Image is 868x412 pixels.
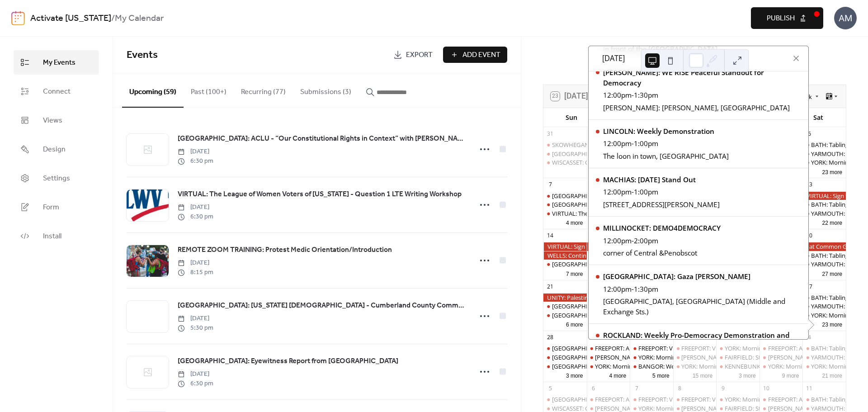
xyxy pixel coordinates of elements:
div: WELLS: NO I.C.E in Wells [587,302,630,310]
span: [GEOGRAPHIC_DATA]: [US_STATE] [DEMOGRAPHIC_DATA] - Cumberland County Community Meeting [178,300,467,311]
span: 5:30 pm [178,323,213,333]
div: BANGOR: Weekly peaceful protest [630,362,673,370]
div: [PERSON_NAME]: NO I.C.E in [PERSON_NAME] [681,353,805,361]
span: 12:00pm [603,236,632,246]
div: 2 [719,334,727,341]
div: YARMOUTH: Saturday Weekly Rally - Resist Hate - Support Democracy [802,209,846,218]
a: Connect [14,79,99,104]
span: My Events [43,57,75,68]
div: WELLS: NO I.C.E in Wells [587,200,630,208]
div: SKOWHEGAN: Central Maine Labor Council Day BBQ [543,141,587,149]
a: [GEOGRAPHIC_DATA]: ACLU - “Our Constitutional Rights in Context” with [PERSON_NAME], ACLU [US_STATE] [178,133,467,145]
div: YARMOUTH: Saturday Weekly Rally - Resist Hate - Support Democracy [802,353,846,361]
div: WELLS: NO I.C.E in Wells [759,353,803,361]
div: FREEPORT: AM and PM Visibility Bridge Brigade. Click for times! [595,344,763,352]
div: AM [834,7,857,29]
button: Recurring (77) [234,73,293,107]
div: [PERSON_NAME]: [PERSON_NAME], [GEOGRAPHIC_DATA] [603,103,801,113]
button: 9 more [778,371,803,379]
div: PORTLAND: SURJ Greater Portland Gathering (Showing up for Racial Justice) [543,260,587,268]
button: 27 more [819,269,846,278]
button: Upcoming (59) [122,73,184,108]
button: Submissions (3) [293,73,359,107]
span: 2:00pm [634,236,658,246]
span: [DATE] [602,53,625,64]
div: Sun [551,108,592,127]
button: 7 more [562,269,587,278]
span: Design [43,144,66,155]
div: FREEPORT: AM and PM Visibility Bridge Brigade. Click for times! [587,141,630,149]
div: YORK: Morning Resistance at Town Center [587,311,630,319]
span: 1:30pm [634,284,658,294]
div: WELLS: Continuous Sunrise to Sunset No I.C.E. Rally [543,251,587,260]
a: REMOTE ZOOM TRAINING: Protest Medic Orientation/Introduction [178,244,392,256]
span: 12:00pm [603,90,632,100]
button: 3 more [735,371,759,379]
div: YORK: Morning Resistance at [GEOGRAPHIC_DATA] [681,362,819,370]
button: 23 more [819,167,846,176]
span: - [632,284,634,294]
div: FREEPORT: AM and PM Visibility Bridge Brigade. Click for times! [587,395,630,403]
span: [GEOGRAPHIC_DATA]: ACLU - “Our Constitutional Rights in Context” with [PERSON_NAME], ACLU [US_STATE] [178,133,467,144]
div: FREEPORT: AM and PM Rush Hour Brigade. Click for times! [759,395,803,403]
div: 14 [547,232,554,240]
div: VIRTUAL: Sign the Petition to Kick ICE Out of Pease [802,192,846,200]
button: 23 more [819,320,846,328]
a: Export [387,47,439,63]
div: [PERSON_NAME]: NO I.C.E in [PERSON_NAME] [595,353,718,361]
div: FREEPORT: VISIBILITY FREEPORT Stand for Democracy! [630,344,673,352]
span: 6:30 pm [178,156,213,166]
div: BATH: Tabling at the Bath Farmers Market [802,344,846,352]
div: VIRTUAL: The Resistance Lab Organizing Training with [PERSON_NAME] [552,209,743,218]
div: FREEPORT: Visibility Brigade Standout [673,395,717,403]
a: Activate [US_STATE] [30,10,111,27]
div: 11 [806,384,813,392]
div: 10 [762,384,770,392]
span: 1:30pm [634,90,658,100]
b: / [111,10,115,27]
div: BELFAST: Support Palestine Weekly Standout [543,150,587,158]
div: [GEOGRAPHIC_DATA]; Canvass with [US_STATE] Dems in [GEOGRAPHIC_DATA] [552,344,764,352]
div: YORK: Morning Resistance at Town Center [587,362,630,370]
span: 1:00pm [634,138,658,149]
div: [PERSON_NAME]: WE RISE Peaceful Standout for Democracy [603,67,801,88]
div: FREEPORT: AM and PM Visibility Bridge Brigade. Click for times! [587,192,630,200]
span: [DATE] [178,258,213,268]
div: 5 [547,384,554,392]
span: Events [127,45,158,65]
div: KENNEBUNK: Stand Out [725,362,791,370]
div: FAIRFIELD: Stop The Coup [725,353,795,361]
div: 3 [762,334,770,341]
div: YARMOUTH: Saturday Weekly Rally - Resist Hate - Support Democracy [802,260,846,268]
a: Form [14,195,99,219]
div: 21 [547,283,554,290]
div: The loon in town, [GEOGRAPHIC_DATA] [603,151,729,161]
div: FAIRFIELD: Stop The Coup [716,353,759,361]
div: UNITY: Palestine at Common Ground Fair [543,294,587,302]
div: BELFAST: Support Palestine Weekly Standout [543,353,587,361]
button: 4 more [562,218,587,227]
div: [GEOGRAPHIC_DATA]: Organize - Resistance Singers! [552,362,693,370]
div: VIRTUAL: Sign the Petition to Kick ICE Out of Pease [587,242,630,251]
div: YORK: Morning Resistance at [GEOGRAPHIC_DATA] [638,353,776,361]
div: WELLS: NO I.C.E in Wells [673,353,717,361]
span: Export [406,50,433,61]
div: FREEPORT: AM and PM Visibility Bridge Brigade. Click for times! [587,251,630,260]
div: WELLS: NO I.C.E in Wells [587,260,630,268]
a: VIRTUAL: The League of Women Voters of [US_STATE] - Question 1 LTE Writing Workshop [178,189,462,200]
div: YORK: Morning Resistance at [GEOGRAPHIC_DATA] [725,395,862,403]
span: Publish [767,13,795,24]
div: [GEOGRAPHIC_DATA]: [PERSON_NAME][GEOGRAPHIC_DATA] Porchfest [552,200,745,208]
div: YARMOUTH: Saturday Weekly Rally - Resist Hate - Support Democracy [802,302,846,310]
div: [GEOGRAPHIC_DATA]: Support Palestine Weekly Standout [552,353,709,361]
div: FREEPORT: Visibility Brigade Standout [681,395,783,403]
div: BATH: Tabling at the Bath Farmers Market [802,294,846,302]
button: 3 more [562,371,587,379]
div: FREEPORT: Visibility Labor Day Fight for Workers [587,150,630,158]
div: FREEPORT: VISIBILITY FREEPORT Stand for Democracy! [638,344,786,352]
div: [STREET_ADDRESS][PERSON_NAME] [603,199,720,210]
div: 9 [719,384,727,392]
div: YORK: Morning Resistance at Town Center [716,344,759,352]
div: [GEOGRAPHIC_DATA], [GEOGRAPHIC_DATA] (Middle and Exchange Sts.) [603,296,801,317]
span: [DATE] [178,314,213,323]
